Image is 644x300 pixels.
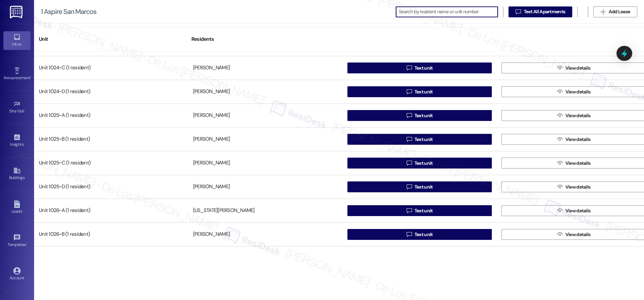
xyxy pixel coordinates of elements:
[193,88,230,95] div: [PERSON_NAME]
[3,198,31,217] a: Leads
[3,131,31,150] a: Insights •
[3,232,31,250] a: Templates •
[193,65,230,72] div: [PERSON_NAME]
[414,231,433,238] span: Text unit
[3,265,31,283] a: Account
[565,65,590,72] span: View details
[187,31,339,48] div: Residents
[406,113,411,118] i: 
[508,6,572,17] button: Text All Apartments
[608,8,630,15] span: Add Lease
[414,183,433,191] span: Text unit
[34,31,187,48] div: Unit
[557,232,562,237] i: 
[557,113,562,118] i: 
[34,61,188,75] div: Unit 1024~C (1 resident)
[593,6,637,17] button: Add Lease
[565,112,590,119] span: View details
[23,141,25,146] span: •
[347,63,492,73] button: Text unit
[25,108,26,112] span: •
[414,65,433,72] span: Text unit
[10,6,24,18] img: ResiDesk Logo
[600,9,606,15] i: 
[414,88,433,95] span: Text unit
[406,160,411,166] i: 
[565,231,590,238] span: View details
[557,184,562,190] i: 
[565,88,590,95] span: View details
[414,136,433,143] span: Text unit
[3,98,31,117] a: Site Visit •
[347,158,492,169] button: Text unit
[26,241,27,246] span: •
[557,65,562,71] i: 
[30,74,31,79] span: •
[399,7,498,17] input: Search by resident name or unit number
[406,137,411,142] i: 
[557,137,562,142] i: 
[34,133,188,146] div: Unit 1025~B (1 resident)
[557,160,562,166] i: 
[193,183,230,191] div: [PERSON_NAME]
[347,134,492,145] button: Text unit
[34,228,188,241] div: Unit 1026~B (1 resident)
[193,112,230,119] div: [PERSON_NAME]
[347,229,492,240] button: Text unit
[406,208,411,213] i: 
[516,9,521,15] i: 
[34,85,188,99] div: Unit 1024~D (1 resident)
[406,89,411,94] i: 
[347,181,492,192] button: Text unit
[565,207,590,214] span: View details
[523,8,565,15] span: Text All Apartments
[347,205,492,216] button: Text unit
[3,31,31,50] a: Inbox
[406,65,411,71] i: 
[34,156,188,170] div: Unit 1025~C (1 resident)
[193,160,230,167] div: [PERSON_NAME]
[406,184,411,190] i: 
[414,207,433,214] span: Text unit
[557,89,562,94] i: 
[41,8,96,15] div: 1 Aspire San Marcos
[565,160,590,167] span: View details
[565,136,590,143] span: View details
[565,183,590,191] span: View details
[34,204,188,217] div: Unit 1026~A (1 resident)
[406,232,411,237] i: 
[193,136,230,143] div: [PERSON_NAME]
[347,110,492,121] button: Text unit
[3,165,31,183] a: Buildings
[414,112,433,119] span: Text unit
[34,109,188,122] div: Unit 1025~A (1 resident)
[347,86,492,97] button: Text unit
[557,208,562,213] i: 
[193,207,255,214] div: [US_STATE][PERSON_NAME]
[34,180,188,194] div: Unit 1025~D (1 resident)
[414,160,433,167] span: Text unit
[193,231,230,238] div: [PERSON_NAME]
